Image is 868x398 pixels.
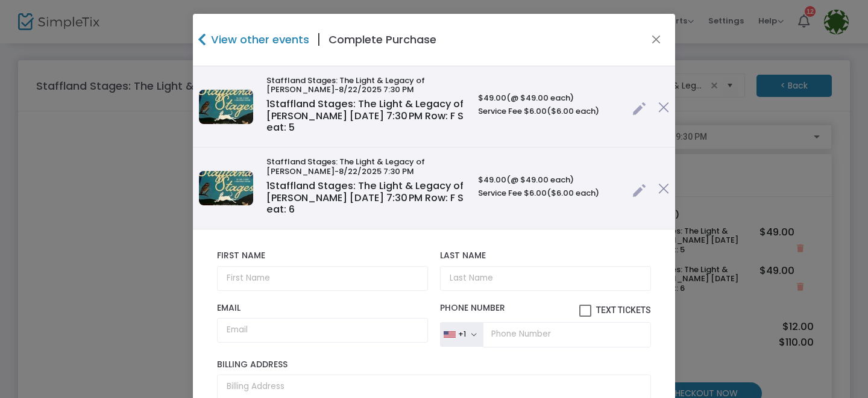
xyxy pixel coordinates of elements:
input: First Name [217,266,428,291]
span: 1 [266,179,269,193]
span: | [309,29,329,51]
img: 28-01CSMF1080x1080FNL.jpg [199,90,253,124]
button: Close [649,32,664,48]
img: cross.png [658,183,669,194]
span: Staffland Stages: The Light & Legacy of [PERSON_NAME] [DATE] 7:30 PM Row: F Seat: 5 [266,97,464,134]
span: ($6.00 each) [547,187,599,199]
h6: Staffland Stages: The Light & Legacy of [PERSON_NAME] [266,157,466,176]
label: Billing Address [217,359,651,370]
label: First Name [217,250,428,261]
h6: $49.00 [478,93,620,103]
button: +1 [440,322,483,347]
label: Email [217,303,428,314]
span: (@ $49.00 each) [506,174,574,185]
input: Phone Number [483,322,651,347]
span: Text Tickets [596,305,651,315]
input: Email [217,318,428,343]
span: (@ $49.00 each) [506,92,574,104]
h4: View other events [208,31,309,48]
span: -8/22/2025 7:30 PM [335,84,414,95]
span: Staffland Stages: The Light & Legacy of [PERSON_NAME] [DATE] 7:30 PM Row: F Seat: 6 [266,179,464,216]
img: 28-01CSMF1080x1080FNL.jpg [199,171,253,205]
label: Last Name [440,250,651,261]
label: Phone Number [440,303,651,317]
img: cross.png [658,102,669,113]
input: Last Name [440,266,651,291]
div: +1 [458,329,466,339]
span: ($6.00 each) [547,105,599,117]
span: 1 [266,97,269,111]
h6: Service Fee $6.00 [478,188,620,198]
h6: Staffland Stages: The Light & Legacy of [PERSON_NAME] [266,76,466,95]
span: -8/22/2025 7:30 PM [335,166,414,177]
h6: $49.00 [478,175,620,185]
h4: Complete Purchase [329,31,436,48]
h6: Service Fee $6.00 [478,107,620,116]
